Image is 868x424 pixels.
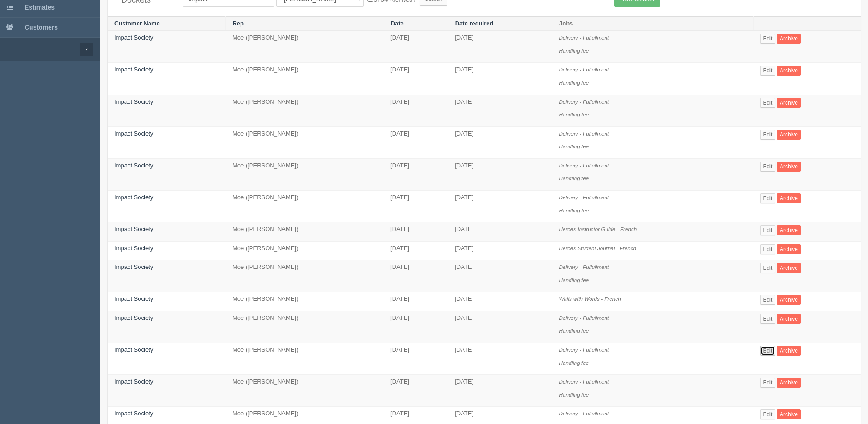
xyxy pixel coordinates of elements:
[448,375,552,407] td: [DATE]
[114,378,153,385] a: Impact Society
[226,311,384,343] td: Moe ([PERSON_NAME])
[384,63,448,95] td: [DATE]
[559,226,637,232] i: Heroes Instructor Guide - French
[114,20,160,27] a: Customer Name
[25,4,55,11] span: Estimates
[25,24,58,31] span: Customers
[226,241,384,260] td: Moe ([PERSON_NAME])
[114,130,153,137] a: Impact Society
[760,263,776,273] a: Edit
[559,347,609,353] i: Delivery - Fulfullment
[384,311,448,343] td: [DATE]
[777,409,801,419] a: Archive
[448,31,552,63] td: [DATE]
[114,98,153,105] a: Impact Society
[777,193,801,203] a: Archive
[760,34,776,44] a: Edit
[114,66,153,73] a: Impact Society
[777,263,801,273] a: Archive
[448,126,552,158] td: [DATE]
[448,158,552,190] td: [DATE]
[391,20,404,27] a: Date
[760,295,776,305] a: Edit
[559,66,609,72] i: Delivery - Fulfullment
[455,20,493,27] a: Date required
[559,35,609,40] i: Delivery - Fulfullment
[114,346,153,353] a: Impact Society
[559,162,609,168] i: Delivery - Fulfullment
[559,131,609,136] i: Delivery - Fulfullment
[114,245,153,252] a: Impact Society
[760,225,776,235] a: Edit
[559,48,589,54] i: Handling fee
[559,245,637,251] i: Heroes Student Journal - French
[760,314,776,324] a: Edit
[559,80,589,86] i: Handling fee
[777,378,801,388] a: Archive
[777,98,801,108] a: Archive
[226,31,384,63] td: Moe ([PERSON_NAME])
[760,193,776,203] a: Edit
[760,162,776,172] a: Edit
[559,207,589,213] i: Handling fee
[559,175,589,181] i: Handling fee
[114,226,153,232] a: Impact Society
[777,130,801,140] a: Archive
[232,20,244,27] a: Rep
[226,222,384,242] td: Moe ([PERSON_NAME])
[384,190,448,222] td: [DATE]
[384,375,448,407] td: [DATE]
[226,158,384,190] td: Moe ([PERSON_NAME])
[559,315,609,321] i: Delivery - Fulfullment
[559,277,589,283] i: Handling fee
[559,410,609,416] i: Delivery - Fulfullment
[114,314,153,321] a: Impact Society
[384,260,448,292] td: [DATE]
[226,190,384,222] td: Moe ([PERSON_NAME])
[552,16,754,31] th: Jobs
[777,346,801,356] a: Archive
[448,190,552,222] td: [DATE]
[777,314,801,324] a: Archive
[777,162,801,172] a: Archive
[226,292,384,311] td: Moe ([PERSON_NAME])
[777,244,801,254] a: Archive
[777,66,801,76] a: Archive
[760,98,776,108] a: Edit
[448,292,552,311] td: [DATE]
[760,378,776,388] a: Edit
[384,292,448,311] td: [DATE]
[760,346,776,356] a: Edit
[114,34,153,41] a: Impact Society
[114,410,153,417] a: Impact Society
[384,95,448,126] td: [DATE]
[114,295,153,302] a: Impact Society
[448,95,552,126] td: [DATE]
[559,111,589,117] i: Handling fee
[448,343,552,375] td: [DATE]
[760,66,776,76] a: Edit
[559,379,609,384] i: Delivery - Fulfullment
[448,222,552,242] td: [DATE]
[559,264,609,270] i: Delivery - Fulfullment
[777,295,801,305] a: Archive
[448,63,552,95] td: [DATE]
[384,343,448,375] td: [DATE]
[559,194,609,200] i: Delivery - Fulfullment
[226,95,384,126] td: Moe ([PERSON_NAME])
[226,375,384,407] td: Moe ([PERSON_NAME])
[760,244,776,254] a: Edit
[226,126,384,158] td: Moe ([PERSON_NAME])
[384,241,448,260] td: [DATE]
[384,126,448,158] td: [DATE]
[760,409,776,419] a: Edit
[559,143,589,149] i: Handling fee
[448,311,552,343] td: [DATE]
[559,360,589,366] i: Handling fee
[448,260,552,292] td: [DATE]
[559,392,589,398] i: Handling fee
[114,263,153,270] a: Impact Society
[559,328,589,333] i: Handling fee
[559,99,609,105] i: Delivery - Fulfullment
[226,63,384,95] td: Moe ([PERSON_NAME])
